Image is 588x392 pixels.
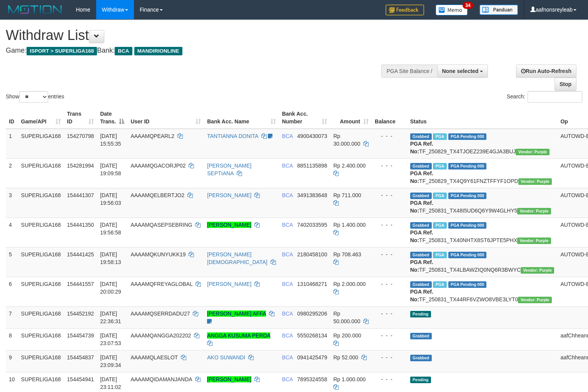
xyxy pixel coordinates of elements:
[6,4,64,15] img: MOTION_logo.png
[297,281,327,287] span: Copy 1310468271 to clipboard
[207,376,251,382] a: [PERSON_NAME]
[297,311,327,317] span: Copy 0980295206 to clipboard
[134,47,182,55] span: MANDIRIONLINE
[437,65,488,78] button: None selected
[207,222,251,228] a: [PERSON_NAME]
[6,28,384,43] h1: Withdraw List
[207,133,258,139] a: TANTIANNA DONITA
[27,47,97,55] span: ISPORT > SUPERLIGA168
[67,376,94,382] span: 154454941
[433,281,446,288] span: Marked by aafsoycanthlai
[100,192,121,206] span: [DATE] 19:56:03
[333,311,360,324] span: Rp 50.000.000
[282,222,293,228] span: BCA
[130,222,192,228] span: AAAAMQASEPSEBRING
[207,251,267,265] a: [PERSON_NAME][DEMOGRAPHIC_DATA]
[100,251,121,265] span: [DATE] 19:58:13
[207,332,270,339] a: ANGGA KUSUMA PERDA
[18,218,64,247] td: SUPERLIGA168
[410,163,432,169] span: Grabbed
[282,376,293,382] span: BCA
[410,377,431,383] span: Pending
[517,208,551,214] span: Vendor URL: https://trx4.1velocity.biz
[6,188,18,218] td: 3
[297,163,327,169] span: Copy 8851135898 to clipboard
[100,281,121,295] span: [DATE] 20:00:29
[297,251,327,257] span: Copy 2180458100 to clipboard
[6,350,18,372] td: 9
[410,355,432,361] span: Grabbed
[100,222,121,236] span: [DATE] 19:56:58
[100,133,121,147] span: [DATE] 15:55:35
[333,133,360,147] span: Rp 30.000.000
[130,376,192,382] span: AAAAMQIDAMANJANDA
[410,200,433,214] b: PGA Ref. No:
[410,170,433,184] b: PGA Ref. No:
[18,350,64,372] td: SUPERLIGA168
[407,277,558,306] td: TF_250831_TX44RF6VZWO8VBE3LYT0
[433,222,446,229] span: Marked by aafsoycanthlai
[407,188,558,218] td: TF_250831_TX48I5UD6Q6Y9W4GLHY5
[410,259,433,273] b: PGA Ref. No:
[18,158,64,188] td: SUPERLIGA168
[375,375,404,383] div: - - -
[67,222,94,228] span: 154441350
[375,332,404,339] div: - - -
[6,91,64,103] label: Show entries
[207,192,251,198] a: [PERSON_NAME]
[410,133,432,140] span: Grabbed
[100,163,121,176] span: [DATE] 19:09:58
[130,332,191,339] span: AAAAMQANGGA202202
[433,163,446,169] span: Marked by aafnonsreyleab
[297,354,327,360] span: Copy 0941425479 to clipboard
[297,222,327,228] span: Copy 7402033595 to clipboard
[410,141,433,154] b: PGA Ref. No:
[433,193,446,199] span: Marked by aafsoycanthlai
[448,163,487,169] span: PGA Pending
[297,376,327,382] span: Copy 7895324558 to clipboard
[67,133,94,139] span: 154270798
[386,5,424,15] img: Feedback.jpg
[6,47,384,55] h4: Game: Bank:
[6,306,18,328] td: 7
[448,281,487,288] span: PGA Pending
[518,297,551,303] span: Vendor URL: https://trx4.1velocity.biz
[282,332,293,339] span: BCA
[330,107,372,129] th: Amount: activate to sort column ascending
[100,376,121,390] span: [DATE] 23:11:02
[67,281,94,287] span: 154441557
[67,311,94,317] span: 154452192
[517,238,551,244] span: Vendor URL: https://trx4.1velocity.biz
[333,281,366,287] span: Rp 2.000.000
[407,247,558,277] td: TF_250831_TX4LBAWZIQ0NQ6R3BWYC
[6,218,18,247] td: 4
[333,222,366,228] span: Rp 1.400.000
[448,133,487,140] span: PGA Pending
[207,311,266,317] a: [PERSON_NAME] AFFA
[433,252,446,258] span: Marked by aafsoycanthlai
[100,311,121,324] span: [DATE] 22:36:31
[100,354,121,368] span: [DATE] 23:09:34
[18,188,64,218] td: SUPERLIGA168
[18,129,64,159] td: SUPERLIGA168
[333,332,361,339] span: Rp 200.000
[282,133,293,139] span: BCA
[555,78,576,91] a: Stop
[448,222,487,229] span: PGA Pending
[375,251,404,258] div: - - -
[67,192,94,198] span: 154441307
[18,277,64,306] td: SUPERLIGA168
[297,133,327,139] span: Copy 4900430073 to clipboard
[297,332,327,339] span: Copy 5550268134 to clipboard
[463,2,473,9] span: 34
[67,163,94,169] span: 154281994
[333,376,366,382] span: Rp 1.000.000
[375,132,404,140] div: - - -
[375,162,404,169] div: - - -
[282,281,293,287] span: BCA
[372,107,407,129] th: Balance
[407,129,558,159] td: TF_250829_TX4TJOEZ239E4GJA3BUJ
[333,354,358,360] span: Rp 52.000
[6,107,18,129] th: ID
[375,191,404,199] div: - - -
